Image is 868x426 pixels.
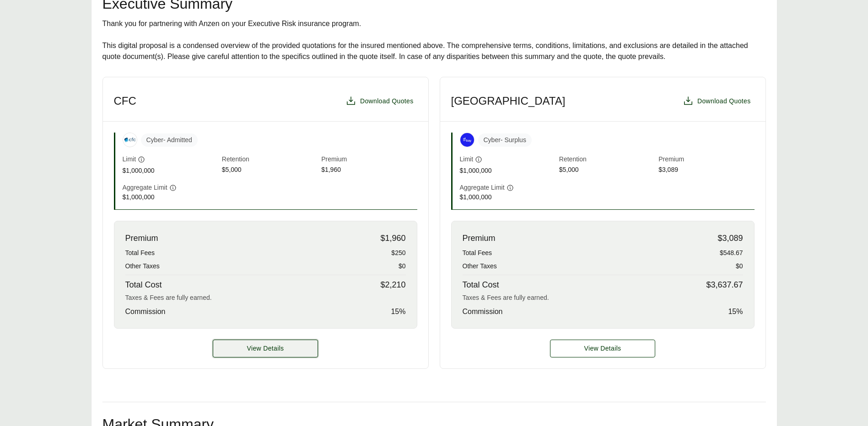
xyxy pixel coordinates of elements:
span: Total Fees [125,248,155,258]
span: Retention [222,154,318,165]
span: Aggregate Limit [123,183,167,192]
span: $3,089 [717,232,743,245]
span: $3,089 [658,165,754,176]
span: Other Taxes [125,261,160,271]
span: Retention [559,154,655,165]
span: Total Cost [125,279,162,291]
span: Premium [658,154,754,165]
h3: CFC [114,94,136,108]
span: View Details [584,344,621,353]
span: 15 % [391,306,405,317]
span: $1,000,000 [460,192,555,202]
span: $1,000,000 [123,192,218,202]
span: $5,000 [559,165,655,176]
span: Commission [463,306,503,317]
span: Cyber - Admitted [141,133,198,147]
span: $1,960 [321,165,417,176]
button: View Details [550,340,655,357]
div: Taxes & Fees are fully earned. [463,293,743,303]
button: View Details [213,340,318,357]
a: CFC details [213,340,318,357]
span: $1,000,000 [123,166,218,176]
span: $2,210 [380,279,405,291]
span: Commission [125,306,166,317]
span: Limit [460,154,474,164]
span: $3,637.67 [706,279,743,291]
span: Premium [463,232,496,245]
span: Premium [125,232,158,245]
span: $0 [399,261,406,271]
span: $1,960 [380,232,405,245]
button: Download Quotes [342,92,417,110]
h3: [GEOGRAPHIC_DATA] [451,94,566,108]
div: Thank you for partnering with Anzen on your Executive Risk insurance program. This digital propos... [102,18,766,62]
span: Total Cost [463,279,499,291]
span: Total Fees [463,248,492,258]
span: $0 [736,261,743,271]
span: Download Quotes [360,96,414,106]
a: At-Bay details [550,340,655,357]
span: $1,000,000 [460,166,555,176]
span: $548.67 [720,248,743,258]
span: Aggregate Limit [460,183,505,192]
span: $5,000 [222,165,318,176]
span: Limit [123,154,136,164]
span: $250 [391,248,405,258]
img: CFC [123,133,137,147]
span: 15 % [728,306,743,317]
span: Premium [321,154,417,165]
div: Taxes & Fees are fully earned. [125,293,406,303]
span: View Details [247,344,284,353]
button: Download Quotes [679,92,755,110]
span: Other Taxes [463,261,497,271]
img: At-Bay [460,133,474,147]
span: Cyber - Surplus [478,133,532,147]
span: Download Quotes [697,96,751,106]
